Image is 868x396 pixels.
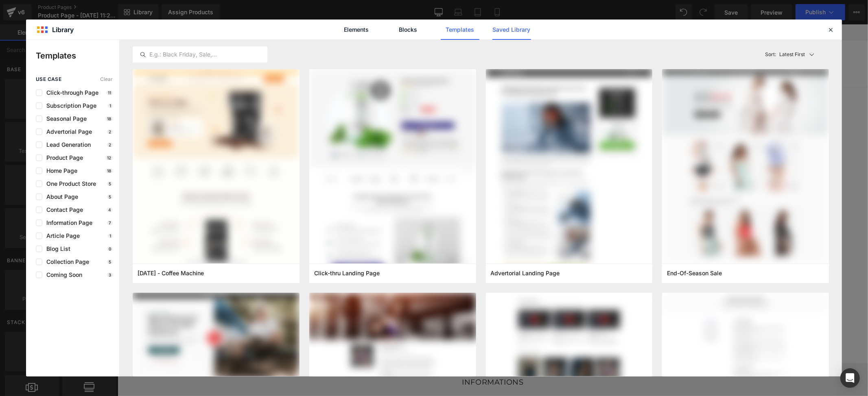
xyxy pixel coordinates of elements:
[381,35,456,43] span: SUIVRE MA COMMANDE
[107,129,113,134] p: 2
[42,141,91,148] span: Lead Generation
[765,52,776,57] span: Sort:
[42,246,70,252] span: Blog List
[133,50,267,59] input: E.g.: Black Friday, Sale,...
[337,20,376,40] a: Elements
[42,220,92,226] span: Information Page
[42,181,96,187] span: One Product Store
[42,272,82,278] span: Coming Soon
[100,76,113,82] span: Clear
[492,20,531,40] a: Saved Library
[389,20,428,40] a: Blocks
[151,27,273,52] img: CANADA DENOVE
[358,35,371,43] span: FAQ
[42,194,78,200] span: About Page
[138,270,204,277] span: Thanksgiving - Coffee Machine
[105,168,113,173] p: 18
[286,4,464,11] span: AUJOURD'HUI -50% SUR LES 100 PREMIÈRES COMMANDES
[467,371,530,385] a: MENTIONS LÉGALES
[107,207,113,212] p: 4
[105,116,113,121] p: 18
[42,102,96,109] span: Subscription Page
[42,115,87,122] span: Seasonal Page
[221,353,530,363] h2: INFORMATIONS
[441,20,479,40] a: Templates
[780,51,805,58] p: Latest First
[42,89,98,96] span: Click-through Page
[376,30,461,48] a: SUIVRE MA COMMANDE
[491,270,560,277] span: Advertorial Landing Page
[149,24,277,54] a: CANADA DENOVE
[466,35,531,43] span: À PROPOS DE NOUS
[106,90,113,95] p: 11
[107,194,113,199] p: 5
[461,30,536,48] a: À PROPOS DE NOUS
[144,228,606,234] p: or Drag & Drop elements from left sidebar
[107,220,113,225] p: 7
[290,35,348,43] span: CONTACTEZ-NOUS
[314,270,380,277] span: Click-thru Landing Page
[42,168,77,174] span: Home Page
[353,30,376,48] a: FAQ
[107,246,113,251] p: 0
[840,368,860,388] div: Open Intercom Messenger
[245,371,371,385] a: CONDITIONS GÉNÉRALES D'UTILISATION
[446,371,459,385] a: FAQ
[762,46,829,63] button: Latest FirstSort:Latest First
[107,181,113,186] p: 5
[105,155,113,160] p: 12
[379,371,437,385] a: CONTACTEZ-NOUS
[107,272,113,277] p: 3
[339,206,412,222] a: Explore Template
[285,30,353,48] a: CONTACTEZ-NOUS
[42,154,83,161] span: Product Page
[667,270,722,277] span: End-Of-Season Sale
[107,259,113,264] p: 5
[42,207,83,213] span: Contact Page
[42,233,80,239] span: Article Page
[107,142,113,147] p: 2
[36,50,119,62] p: Templates
[42,128,92,135] span: Advertorial Page
[565,30,583,48] summary: Recherche
[36,76,61,82] span: use case
[108,233,113,238] p: 1
[108,103,113,108] p: 1
[42,259,89,265] span: Collection Page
